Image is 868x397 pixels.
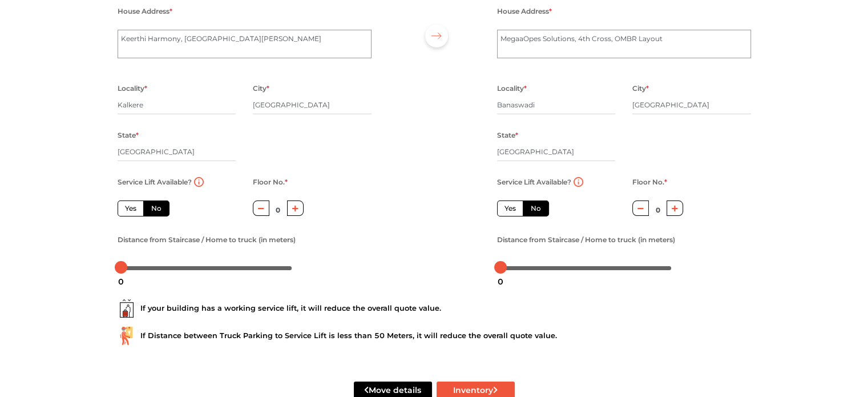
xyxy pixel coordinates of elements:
[497,81,527,96] label: Locality
[493,272,508,291] div: 0
[523,200,549,216] label: No
[632,81,649,96] label: City
[497,30,751,58] textarea: MegaaOpes Solutions, 4th Cross, OMBR Layout
[118,81,147,96] label: Locality
[497,4,552,19] label: House Address
[118,175,192,190] label: Service Lift Available?
[118,30,372,58] textarea: Keerthi Harmony, [GEOGRAPHIC_DATA][PERSON_NAME]
[114,272,128,291] div: 0
[118,327,751,345] div: If Distance between Truck Parking to Service Lift is less than 50 Meters, it will reduce the over...
[118,327,136,345] img: ...
[118,232,296,247] label: Distance from Staircase / Home to truck (in meters)
[497,232,675,247] label: Distance from Staircase / Home to truck (in meters)
[118,200,144,216] label: Yes
[497,175,571,190] label: Service Lift Available?
[118,4,172,19] label: House Address
[253,175,288,190] label: Floor No.
[118,128,139,143] label: State
[118,299,136,318] img: ...
[143,200,169,216] label: No
[118,299,751,318] div: If your building has a working service lift, it will reduce the overall quote value.
[632,175,667,190] label: Floor No.
[497,128,518,143] label: State
[497,200,523,216] label: Yes
[253,81,269,96] label: City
